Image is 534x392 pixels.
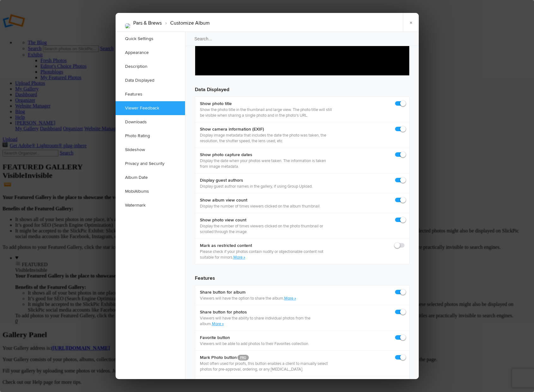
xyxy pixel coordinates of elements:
[200,197,321,203] b: Show album view count
[116,129,185,143] a: Photo Rating
[200,295,296,301] p: Viewers will have the option to share the album.
[200,126,333,132] b: Show camera information (EXIF)
[200,354,333,361] b: Mark Photo button
[195,81,410,93] h3: Data Displayed
[200,315,333,327] p: Viewers will have the ability to share individual photos from the album.
[200,249,333,260] p: Please check if your photos contain nudity or objectionable content not suitable for minors.
[116,101,185,115] a: Viewer Feedback
[200,177,313,184] b: Display guest authors
[200,309,333,315] b: Share button for photos
[195,27,409,75] iframe: Rich Text Area. Press ALT-F9 for menu. Press ALT-F10 for toolbar. Press ALT-0 for help
[200,289,296,295] b: Share button for album
[116,32,185,46] a: Quick Settings
[200,243,333,249] b: Mark as restricted content
[116,157,185,171] a: Privacy and Security
[195,269,410,282] h3: Features
[116,46,185,60] a: Appearance
[116,184,185,198] a: MobiAlbums
[116,143,185,157] a: Slideshow
[116,73,185,87] a: Data Displayed
[233,255,245,260] a: More »
[116,115,185,129] a: Downloads
[200,107,333,118] p: Show the photo title in the thumbnail and large view. The photo title will still be visible when ...
[125,23,130,28] img: untitled-57.jpg
[284,296,296,301] a: More »
[200,341,309,347] p: Viewers will be able to add photos to their Favorites collection.
[116,87,185,101] a: Features
[200,184,313,189] p: Display guest author names in the gallery, if using Group Upload.
[200,101,333,107] b: Show photo title
[133,18,162,28] li: Pars & Brews
[200,132,333,144] p: Display image metadata that includes the date the photo was taken, the resolution, the shutter sp...
[200,223,333,235] p: Display the number of times viewers clicked on the photo thumbnail or scrolled through the image.
[200,158,333,169] p: Display the date when your photos were taken. The information is taken from image metadata.
[162,18,210,28] li: Customize Album
[237,355,249,360] a: PRO
[212,321,224,326] a: More »
[116,60,185,73] a: Description
[200,217,333,223] b: Show photo view count
[403,13,419,32] a: ×
[116,171,185,184] a: Album Date
[116,198,185,212] a: Watermark
[200,152,333,158] b: Show photo capture dates
[185,32,420,46] input: Search...
[200,361,333,372] p: Most often used for proofs, this button enables a client to manually select photos for pre-approv...
[200,335,309,341] b: Favorite button
[200,203,321,209] p: Display the number of times viewers clicked on the album thumbnail.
